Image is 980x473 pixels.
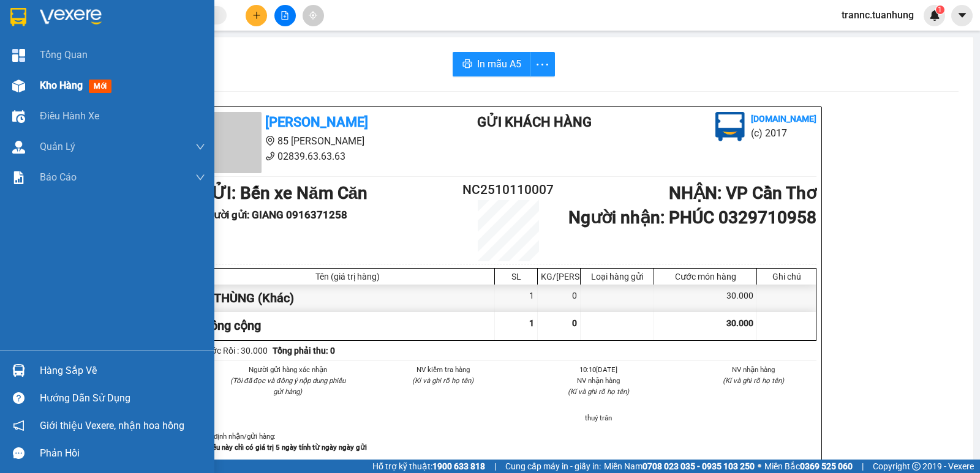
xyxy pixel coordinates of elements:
[912,462,921,471] span: copyright
[40,444,205,463] div: Phản hồi
[657,272,753,281] div: Cước món hàng
[200,209,347,221] b: Người gửi : GIANG 0916371258
[195,142,205,152] span: down
[40,389,205,408] div: Hướng dẫn sử dụng
[252,11,261,20] span: plus
[201,285,495,312] div: 1 THÙNG (Khác)
[584,272,650,281] div: Loại hàng gửi
[40,80,83,91] span: Kho hàng
[265,151,275,161] span: phone
[726,318,753,328] span: 30.000
[200,183,367,203] b: GỬI : Bến xe Năm Căn
[412,376,473,385] i: (Kí và ghi rõ họ tên)
[529,318,534,328] span: 1
[40,108,99,124] span: Điều hành xe
[200,133,428,149] li: 85 [PERSON_NAME]
[195,173,205,182] span: down
[380,364,507,375] li: NV kiểm tra hàng
[457,180,560,200] h2: NC2510110007
[572,318,577,328] span: 0
[274,5,296,26] button: file-add
[764,460,853,473] span: Miền Bắc
[13,420,24,431] span: notification
[495,285,538,312] div: 1
[862,460,864,473] span: |
[273,346,335,356] b: Tổng phải thu: 0
[669,183,816,203] b: NHẬN : VP Cần Thơ
[951,5,973,26] button: caret-down
[494,460,496,473] span: |
[40,139,75,154] span: Quản Lý
[691,364,817,375] li: NV nhận hàng
[89,80,111,93] span: mới
[535,412,661,423] li: thuý trân
[654,285,757,312] div: 30.000
[929,10,940,21] img: icon-new-feature
[40,169,77,185] span: Báo cáo
[40,418,184,433] span: Giới thiệu Vexere, nhận hoa hồng
[760,272,813,281] div: Ghi chú
[758,464,761,469] span: ⚪️
[568,387,629,396] i: (Kí và ghi rõ họ tên)
[225,364,351,375] li: Người gửi hàng xác nhận
[751,114,816,124] b: [DOMAIN_NAME]
[230,376,345,396] i: (Tôi đã đọc và đồng ý nộp dung phiếu gửi hàng)
[453,52,531,76] button: printerIn mẫu A5
[462,59,472,70] span: printer
[12,171,25,184] img: solution-icon
[200,149,428,164] li: 02839.63.63.63
[538,285,581,312] div: 0
[541,272,577,281] div: KG/[PERSON_NAME]
[531,57,554,72] span: more
[204,272,491,281] div: Tên (giá trị hàng)
[13,392,24,404] span: question-circle
[265,114,368,130] b: [PERSON_NAME]
[200,443,367,452] strong: -Phiếu này chỉ có giá trị 5 ngày tính từ ngày ngày gửi
[12,110,25,123] img: warehouse-icon
[723,376,784,385] i: (Kí và ghi rõ họ tên)
[309,11,317,20] span: aim
[715,112,745,141] img: logo.jpg
[604,460,755,473] span: Miền Nam
[505,460,601,473] span: Cung cấp máy in - giấy in:
[13,447,24,459] span: message
[12,364,25,377] img: warehouse-icon
[200,344,268,357] div: Cước Rồi : 30.000
[10,8,26,26] img: logo-vxr
[12,141,25,154] img: warehouse-icon
[432,461,485,471] strong: 1900 633 818
[936,6,944,14] sup: 1
[246,5,267,26] button: plus
[40,362,205,380] div: Hàng sắp về
[477,114,592,130] b: Gửi khách hàng
[303,5,324,26] button: aim
[535,364,661,375] li: 10:10[DATE]
[281,11,289,20] span: file-add
[204,318,261,333] span: Tổng cộng
[568,207,816,228] b: Người nhận : PHÚC 0329710958
[372,460,485,473] span: Hỗ trợ kỹ thuật:
[957,10,968,21] span: caret-down
[535,375,661,386] li: NV nhận hàng
[530,52,555,76] button: more
[12,49,25,62] img: dashboard-icon
[832,7,924,23] span: trannc.tuanhung
[265,136,275,146] span: environment
[643,461,755,471] strong: 0708 023 035 - 0935 103 250
[938,6,942,14] span: 1
[800,461,853,471] strong: 0369 525 060
[12,80,25,92] img: warehouse-icon
[498,272,534,281] div: SL
[477,56,521,72] span: In mẫu A5
[40,47,88,62] span: Tổng Quan
[751,125,816,141] li: (c) 2017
